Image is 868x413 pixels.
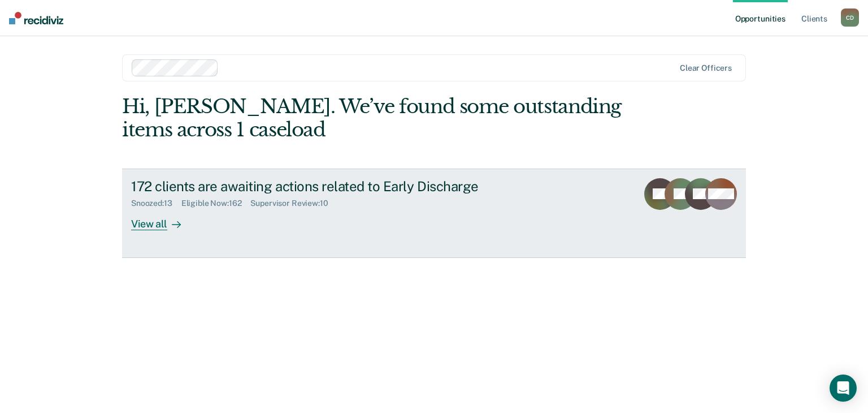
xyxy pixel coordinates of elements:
div: Open Intercom Messenger [830,375,857,402]
div: Hi, [PERSON_NAME]. We’ve found some outstanding items across 1 caseload [122,95,621,141]
a: 172 clients are awaiting actions related to Early DischargeSnoozed:13Eligible Now:162Supervisor R... [122,169,746,258]
img: Recidiviz [9,12,63,24]
div: 172 clients are awaiting actions related to Early Discharge [131,178,528,195]
div: Supervisor Review : 10 [250,199,337,208]
div: View all [131,208,194,230]
div: Eligible Now : 162 [181,199,251,208]
button: CD [841,8,859,27]
div: C D [841,8,859,27]
div: Clear officers [680,63,732,73]
div: Snoozed : 13 [131,199,181,208]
